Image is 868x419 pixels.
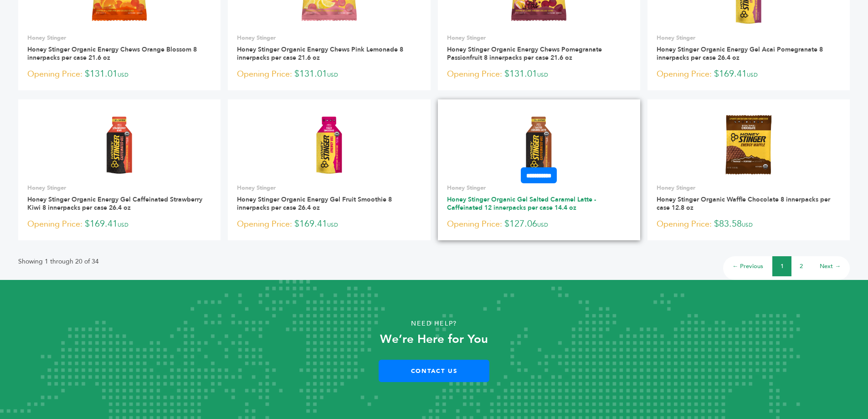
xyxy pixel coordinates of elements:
[537,221,548,228] span: USD
[18,256,99,267] p: Showing 1 through 20 of 34
[657,67,841,81] p: $169.41
[657,68,712,80] span: Opening Price:
[657,45,823,62] a: Honey Stinger Organic Energy Gel Acai Pomegranate 8 innerpacks per case 26.4 oz
[657,217,841,231] p: $83.58
[237,45,403,62] a: Honey Stinger Organic Energy Chews Pink Lemonade 8 innerpacks per case 21.6 oz
[447,217,631,231] p: $127.06
[537,71,548,78] span: USD
[742,221,753,228] span: USD
[237,195,392,212] a: Honey Stinger Organic Energy Gel Fruit Smoothie 8 innerpacks per case 26.4 oz
[379,360,489,382] a: Contact Us
[27,67,211,81] p: $131.01
[657,195,830,212] a: Honey Stinger Organic Waffle Chocolate 8 innerpacks per case 12.8 oz
[747,71,758,78] span: USD
[237,218,292,230] span: Opening Price:
[781,262,784,270] a: 1
[447,67,631,81] p: $131.01
[296,112,362,178] img: Honey Stinger Organic Energy Gel Fruit Smoothie 8 innerpacks per case 26.4 oz
[118,71,128,78] span: USD
[27,34,211,42] p: Honey Stinger
[820,262,841,270] a: Next →
[27,218,82,230] span: Opening Price:
[657,34,841,42] p: Honey Stinger
[447,34,631,42] p: Honey Stinger
[447,195,596,212] a: Honey Stinger Organic Gel Salted Caramel Latte - Caffeinated 12 innerpacks per case 14.4 oz
[87,112,153,178] img: Honey Stinger Organic Energy Gel Caffeinated Strawberry Kiwi 8 innerpacks per case 26.4 oz
[27,195,202,212] a: Honey Stinger Organic Energy Gel Caffeinated Strawberry Kiwi 8 innerpacks per case 26.4 oz
[447,184,631,192] p: Honey Stinger
[27,184,211,192] p: Honey Stinger
[27,45,197,62] a: Honey Stinger Organic Energy Chews Orange Blossom 8 innerpacks per case 21.6 oz
[447,218,502,230] span: Opening Price:
[732,262,763,270] a: ← Previous
[237,217,421,231] p: $169.41
[327,221,338,228] span: USD
[27,217,211,231] p: $169.41
[118,221,128,228] span: USD
[447,45,602,62] a: Honey Stinger Organic Energy Chews Pomegranate Passionfruit 8 innerpacks per case 21.6 oz
[237,184,421,192] p: Honey Stinger
[716,112,782,178] img: Honey Stinger Organic Waffle Chocolate 8 innerpacks per case 12.8 oz
[27,68,82,80] span: Opening Price:
[237,67,421,81] p: $131.01
[237,68,292,80] span: Opening Price:
[327,71,338,78] span: USD
[800,262,803,270] a: 2
[506,112,572,178] img: Honey Stinger Organic Gel Salted Caramel Latte - Caffeinated 12 innerpacks per case 14.4 oz
[657,184,841,192] p: Honey Stinger
[380,331,488,347] strong: We’re Here for You
[237,34,421,42] p: Honey Stinger
[657,218,712,230] span: Opening Price:
[447,68,502,80] span: Opening Price:
[43,317,825,331] p: Need Help?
